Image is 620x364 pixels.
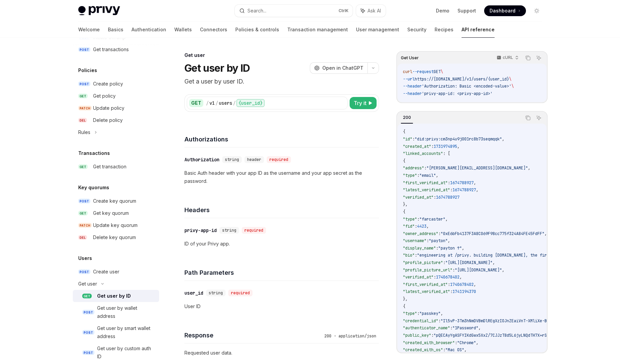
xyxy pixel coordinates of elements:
[184,52,379,59] div: Get user
[403,282,448,287] span: "first_verified_at"
[73,78,159,90] a: POSTCreate policy
[417,217,419,222] span: :
[93,116,123,124] div: Delete policy
[401,55,419,61] span: Get User
[184,227,217,234] div: privy-app-id
[73,231,159,243] a: DELDelete key quorum
[431,144,434,149] span: :
[464,347,467,353] span: ,
[403,253,415,258] span: "bio"
[460,274,462,280] span: ,
[455,267,502,273] span: "[URL][DOMAIN_NAME]"
[531,5,542,16] button: Toggle dark mode
[434,195,436,200] span: :
[356,22,399,38] a: User management
[93,45,129,54] div: Get transactions
[93,92,116,100] div: Get policy
[403,304,405,309] span: {
[184,331,322,340] h4: Response
[403,289,450,294] span: "latest_verified_at"
[184,290,203,296] div: user_id
[247,157,261,162] span: header
[403,231,438,236] span: "owner_address"
[322,65,363,71] span: Open in ChatGPT
[426,165,528,171] span: "[PERSON_NAME][EMAIL_ADDRESS][DOMAIN_NAME]"
[97,304,155,320] div: Get user by wallet address
[73,43,159,56] a: POSTGet transactions
[403,245,436,251] span: "display_name"
[82,294,92,299] span: GET
[97,344,155,361] div: Get user by custom auth ID
[452,267,455,273] span: :
[219,100,232,106] div: users
[534,113,543,122] button: Ask AI
[457,340,476,345] span: "Chrome"
[287,22,348,38] a: Transaction management
[436,274,460,280] span: 1740678402
[403,209,405,214] span: {
[528,165,530,171] span: ,
[108,22,123,38] a: Basics
[441,311,443,316] span: ,
[310,62,367,74] button: Open in ChatGPT
[97,324,155,340] div: Get user by smart wallet address
[403,274,434,280] span: "verified_at"
[184,349,379,357] p: Requested user data.
[412,69,434,74] span: --request
[78,118,87,123] span: DEL
[403,165,424,171] span: "address"
[424,165,426,171] span: :
[235,22,279,38] a: Policies & controls
[403,173,417,178] span: "type"
[242,227,266,234] div: required
[403,195,434,200] span: "verified_at"
[445,217,448,222] span: ,
[403,224,415,229] span: "fid"
[403,267,452,273] span: "profile_picture_url"
[403,347,443,353] span: "created_with_os"
[445,347,464,353] span: "Mac OS"
[448,180,450,186] span: :
[441,69,443,74] span: \
[78,280,97,288] div: Get user
[403,296,408,302] span: },
[78,269,90,274] span: POST
[78,66,97,74] h5: Policies
[73,207,159,219] a: GETGet key quorum
[502,136,504,142] span: ,
[78,211,88,216] span: GET
[403,238,426,243] span: "username"
[436,245,438,251] span: :
[209,290,223,296] span: string
[93,163,126,171] div: Get transaction
[93,104,124,112] div: Update policy
[78,235,87,240] span: DEL
[474,282,476,287] span: ,
[225,157,239,162] span: string
[422,84,511,89] span: 'Authorization: Basic <encoded-value>'
[448,282,450,287] span: :
[184,169,379,185] p: Basic Auth header with your app ID as the username and your app secret as the password.
[452,187,476,193] span: 1674788927
[209,100,215,106] div: v1
[367,7,381,14] span: Ask AI
[247,7,266,15] div: Search...
[93,209,129,217] div: Get key quorum
[452,289,476,294] span: 1741194370
[403,144,431,149] span: "created_at"
[419,311,441,316] span: "passkey"
[438,318,441,324] span: :
[441,231,544,236] span: "0xE6bFb4137F3A8C069F98cc775f324A84FE45FdFF"
[443,347,445,353] span: :
[338,8,349,13] span: Ctrl K
[415,253,417,258] span: :
[417,224,426,229] span: 4423
[222,228,236,233] span: string
[401,113,413,122] div: 200
[436,173,438,178] span: ,
[354,99,366,107] span: Try it
[419,173,436,178] span: "email"
[73,102,159,114] a: PATCHUpdate policy
[322,333,379,339] div: 200 - application/json
[73,322,159,342] a: POSTGet user by smart wallet address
